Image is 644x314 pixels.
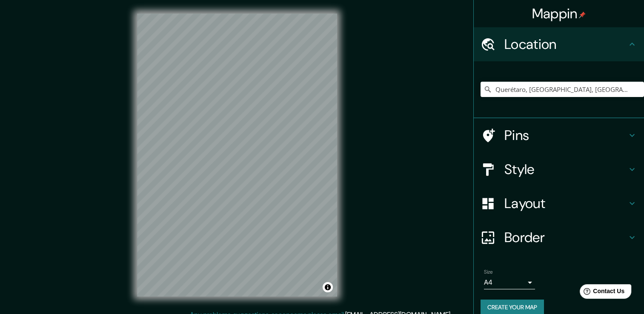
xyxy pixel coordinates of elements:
[481,82,644,97] input: Pick your city or area
[137,14,337,297] canvas: Map
[474,27,644,61] div: Location
[504,195,627,212] h4: Layout
[504,36,627,53] h4: Location
[579,11,586,18] img: pin-icon.png
[504,161,627,178] h4: Style
[504,229,627,246] h4: Border
[484,268,493,276] label: Size
[504,127,627,144] h4: Pins
[474,118,644,152] div: Pins
[484,276,535,289] div: A4
[474,152,644,186] div: Style
[323,282,333,292] button: Toggle attribution
[532,5,586,22] h4: Mappin
[474,220,644,254] div: Border
[474,186,644,220] div: Layout
[568,281,635,305] iframe: Help widget launcher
